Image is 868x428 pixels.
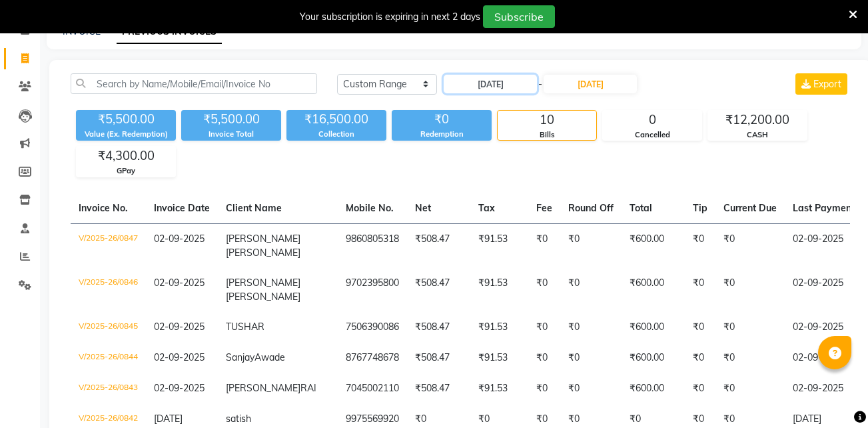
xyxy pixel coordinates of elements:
span: 02-09-2025 [154,351,205,363]
td: ₹0 [560,373,622,404]
td: ₹0 [685,373,715,404]
span: satish [226,413,251,425]
div: CASH [708,129,807,141]
div: ₹12,200.00 [708,111,807,129]
span: Current Due [723,202,777,214]
td: ₹0 [715,343,785,373]
span: [PERSON_NAME] [226,233,300,245]
span: Mobile No. [346,202,394,214]
td: V/2025-26/0847 [71,223,146,268]
td: ₹0 [528,312,560,343]
td: V/2025-26/0843 [71,373,146,404]
div: 0 [603,111,701,129]
div: Collection [286,129,386,140]
span: - [538,77,542,91]
td: ₹508.47 [407,343,470,373]
td: ₹0 [560,312,622,343]
td: ₹0 [528,268,560,312]
td: ₹91.53 [470,268,528,312]
td: ₹91.53 [470,373,528,404]
td: 7045002110 [338,373,407,404]
span: [PERSON_NAME] [226,382,300,394]
td: ₹508.47 [407,223,470,268]
td: ₹0 [685,312,715,343]
span: Total [630,202,652,214]
td: ₹0 [685,268,715,312]
td: V/2025-26/0845 [71,312,146,343]
div: Invoice Total [181,129,281,140]
span: 02-09-2025 [154,321,205,333]
input: Search by Name/Mobile/Email/Invoice No [71,73,317,94]
td: V/2025-26/0846 [71,268,146,312]
div: ₹5,500.00 [181,110,281,129]
div: ₹5,500.00 [76,110,176,129]
span: [PERSON_NAME] [226,277,300,289]
td: ₹508.47 [407,268,470,312]
span: [DATE] [154,413,183,425]
span: TUSHAR [226,321,264,333]
td: ₹91.53 [470,223,528,268]
span: Invoice No. [79,202,128,214]
span: Fee [536,202,552,214]
td: ₹0 [715,312,785,343]
td: ₹0 [528,373,560,404]
div: Value (Ex. Redemption) [76,129,176,140]
input: End Date [544,75,637,93]
span: Awade [254,351,285,363]
div: Your subscription is expiring in next 2 days [300,10,480,24]
div: Bills [498,129,596,141]
td: ₹0 [685,223,715,268]
span: Tip [693,202,707,214]
div: GPay [77,165,175,177]
td: 8767748678 [338,343,407,373]
span: 02-09-2025 [154,382,205,394]
td: ₹600.00 [622,373,685,404]
td: 7506390086 [338,312,407,343]
td: ₹0 [560,268,622,312]
span: Client Name [226,202,282,214]
td: ₹508.47 [407,373,470,404]
span: [PERSON_NAME] [226,247,300,259]
span: [PERSON_NAME] [226,291,300,303]
td: ₹0 [560,223,622,268]
span: 02-09-2025 [154,277,205,289]
span: RAI [300,382,316,394]
td: ₹0 [528,343,560,373]
input: Start Date [444,75,537,93]
div: ₹0 [392,110,492,129]
td: ₹600.00 [622,312,685,343]
td: ₹508.47 [407,312,470,343]
span: Invoice Date [154,202,210,214]
td: ₹0 [560,343,622,373]
div: ₹4,300.00 [77,147,175,165]
span: Round Off [568,202,614,214]
div: 10 [498,111,596,129]
td: ₹0 [715,268,785,312]
span: Export [813,78,841,90]
td: 9860805318 [338,223,407,268]
td: ₹0 [715,223,785,268]
span: Net [415,202,431,214]
button: Subscribe [483,5,555,28]
td: ₹600.00 [622,268,685,312]
div: Redemption [392,129,492,140]
td: ₹0 [685,343,715,373]
td: ₹600.00 [622,223,685,268]
td: ₹0 [528,223,560,268]
button: Export [795,73,847,95]
div: ₹16,500.00 [286,110,386,129]
td: ₹91.53 [470,312,528,343]
td: ₹91.53 [470,343,528,373]
div: Cancelled [603,129,701,141]
td: 9702395800 [338,268,407,312]
span: Tax [478,202,495,214]
span: Sanjay [226,351,254,363]
td: ₹600.00 [622,343,685,373]
td: ₹0 [715,373,785,404]
td: V/2025-26/0844 [71,343,146,373]
span: 02-09-2025 [154,233,205,245]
